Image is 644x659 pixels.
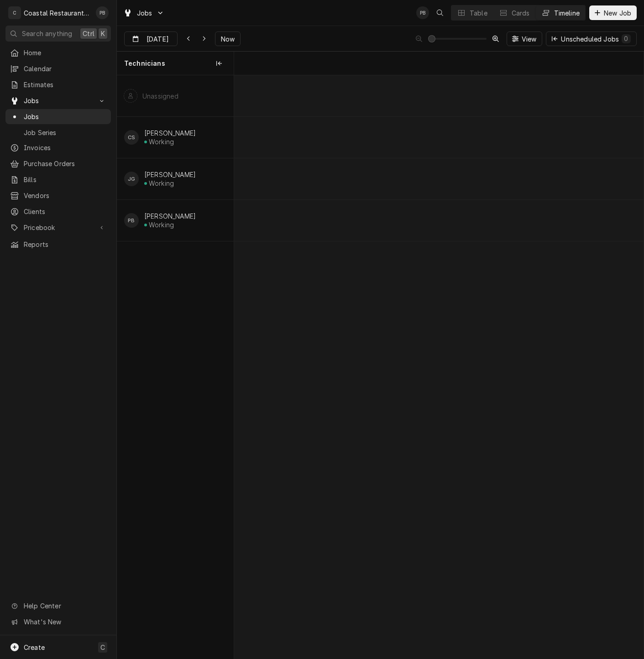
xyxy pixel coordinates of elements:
[24,617,105,627] span: What's New
[24,80,106,89] span: Estimates
[5,220,111,235] a: Go to Pricebook
[5,172,111,187] a: Bills
[5,61,111,76] a: Calendar
[5,598,111,613] a: Go to Help Center
[24,643,45,651] span: Create
[124,172,139,186] div: James Gatton's Avatar
[144,129,196,137] div: [PERSON_NAME]
[144,171,196,178] div: [PERSON_NAME]
[149,138,174,146] div: Working
[124,172,139,186] div: JG
[24,8,91,18] div: Coastal Restaurant Repair
[120,5,168,21] a: Go to Jobs
[416,6,429,19] div: Phill Blush's Avatar
[546,31,637,46] button: Unscheduled Jobs0
[124,59,165,68] span: Technicians
[215,31,241,46] button: Now
[149,179,174,187] div: Working
[83,29,94,38] span: Ctrl
[5,77,111,92] a: Estimates
[5,188,111,203] a: Vendors
[5,204,111,219] a: Clients
[554,8,580,18] div: Timeline
[470,8,487,18] div: Table
[117,75,234,659] div: left
[5,156,111,171] a: Purchase Orders
[24,64,106,73] span: Calendar
[219,34,236,44] span: Now
[507,31,543,46] button: View
[5,26,111,42] button: Search anythingCtrlK
[589,5,637,20] button: New Job
[5,109,111,124] a: Jobs
[5,93,111,108] a: Go to Jobs
[5,237,111,252] a: Reports
[623,34,629,43] div: 0
[124,130,139,145] div: CS
[96,6,109,19] div: Phill Blush's Avatar
[124,213,139,228] div: PB
[96,6,109,19] div: PB
[5,140,111,155] a: Invoices
[24,175,106,184] span: Bills
[137,8,152,18] span: Jobs
[5,125,111,140] a: Job Series
[24,143,106,152] span: Invoices
[24,48,106,58] span: Home
[149,221,174,229] div: Working
[5,45,111,60] a: Home
[24,112,106,121] span: Jobs
[24,159,106,168] span: Purchase Orders
[24,223,93,232] span: Pricebook
[24,240,106,249] span: Reports
[433,5,447,20] button: Open search
[416,6,429,19] div: PB
[100,643,105,652] span: C
[24,207,106,216] span: Clients
[24,128,106,137] span: Job Series
[24,601,105,611] span: Help Center
[117,52,234,75] div: Technicians column. SPACE for context menu
[512,8,530,18] div: Cards
[602,8,633,18] span: New Job
[124,130,139,145] div: Chris Sockriter's Avatar
[124,31,178,46] button: [DATE]
[561,34,631,44] div: Unscheduled Jobs
[5,614,111,629] a: Go to What's New
[124,213,139,228] div: Phill Blush's Avatar
[22,29,72,38] span: Search anything
[101,29,105,38] span: K
[24,191,106,200] span: Vendors
[24,96,93,105] span: Jobs
[144,212,196,220] div: [PERSON_NAME]
[8,6,21,19] div: C
[520,34,539,44] span: View
[234,75,644,659] div: normal
[142,92,179,100] div: Unassigned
